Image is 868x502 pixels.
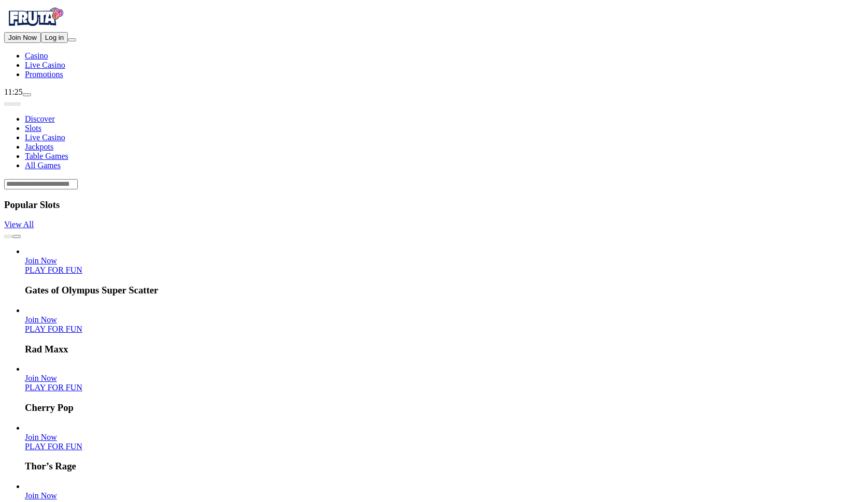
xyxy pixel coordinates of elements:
a: gift-inverted iconPromotions [25,70,63,79]
h3: Thor’s Rage [25,461,864,472]
span: Log in [45,34,64,41]
a: Slots [25,124,41,132]
h3: Gates of Olympus Super Scatter [25,285,864,296]
span: Join Now [25,315,57,324]
input: Search [4,179,78,189]
a: Rad Maxx [25,315,57,324]
a: Thor’s Rage [25,433,57,441]
a: Cherry Pop [25,383,82,392]
button: Join Now [4,32,41,43]
nav: Primary [4,4,864,79]
span: Join Now [25,374,57,382]
a: Fruta [4,23,66,32]
article: Cherry Pop [25,364,864,414]
a: Rad Maxx [25,324,82,333]
a: Big Bass Bonanza [25,491,57,500]
button: next slide [12,235,21,238]
h3: Popular Slots [4,199,864,211]
article: Thor’s Rage [25,423,864,473]
a: View All [4,220,34,229]
button: menu [68,38,76,41]
a: All Games [25,161,61,170]
a: Thor’s Rage [25,442,82,451]
a: Table Games [25,152,68,160]
button: prev slide [4,102,12,106]
a: diamond iconCasino [25,51,48,60]
span: Promotions [25,70,63,79]
h3: Rad Maxx [25,344,864,355]
a: Cherry Pop [25,374,57,382]
button: prev slide [4,235,12,238]
header: Lobby [4,97,864,189]
a: Live Casino [25,133,65,142]
button: Log in [41,32,68,43]
a: Gates of Olympus Super Scatter [25,256,57,265]
span: Casino [25,51,48,60]
article: Gates of Olympus Super Scatter [25,247,864,296]
img: Fruta [4,4,66,30]
a: Gates of Olympus Super Scatter [25,265,82,274]
a: Jackpots [25,142,53,151]
h3: Cherry Pop [25,402,864,414]
article: Rad Maxx [25,306,864,355]
span: Live Casino [25,61,65,69]
a: poker-chip iconLive Casino [25,61,65,69]
nav: Lobby [4,97,864,170]
span: Join Now [25,433,57,441]
span: 11:25 [4,87,23,96]
a: Discover [25,114,55,123]
button: next slide [12,102,21,106]
span: Join Now [8,34,37,41]
span: Join Now [25,256,57,265]
span: Join Now [25,491,57,500]
button: live-chat [23,93,31,96]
